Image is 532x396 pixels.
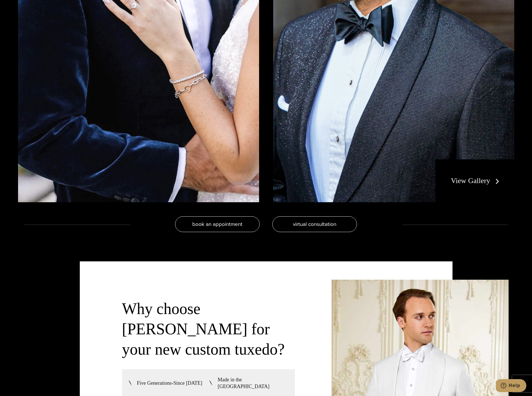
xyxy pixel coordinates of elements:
[293,220,336,228] span: virtual consultation
[175,216,260,232] a: book an appointment
[496,379,526,393] iframe: Opens a widget where you can chat to one of our agents
[137,380,202,386] span: Five Generations-Since [DATE]
[192,220,242,228] span: book an appointment
[218,376,289,390] span: Made in the [GEOGRAPHIC_DATA]
[451,177,501,185] a: View Gallery
[122,299,295,359] h3: Why choose [PERSON_NAME] for your new custom tuxedo?
[272,216,357,232] a: virtual consultation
